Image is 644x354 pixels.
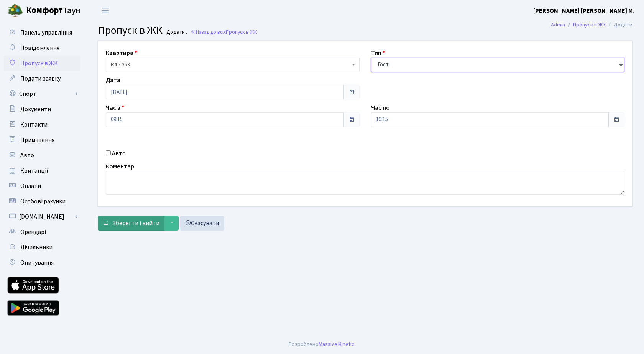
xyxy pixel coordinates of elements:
[4,86,80,102] a: Спорт
[551,21,565,29] a: Admin
[4,56,80,71] a: Пропуск в ЖК
[4,71,80,86] a: Подати заявку
[20,259,54,267] span: Опитування
[20,74,61,83] span: Подати заявку
[191,28,257,36] a: Назад до всіхПропуск в ЖК
[106,58,360,72] span: <b>КТ</b>&nbsp;&nbsp;&nbsp;&nbsp;7-353
[106,76,120,85] label: Дата
[4,163,80,178] a: Квитанції
[112,149,126,158] label: Авто
[20,59,58,68] span: Пропуск в ЖК
[8,3,23,18] img: logo.png
[20,197,66,206] span: Особові рахунки
[371,103,390,112] label: Час по
[289,340,355,349] div: Розроблено .
[20,228,46,236] span: Орендарі
[26,4,80,17] span: Таун
[319,340,354,348] a: Massive Kinetic
[106,162,134,171] label: Коментар
[20,151,34,160] span: Авто
[606,21,632,29] li: Додати
[20,136,54,144] span: Приміщення
[20,166,48,175] span: Квитанції
[180,216,224,231] a: Скасувати
[20,182,41,190] span: Оплати
[4,132,80,148] a: Приміщення
[573,21,606,29] a: Пропуск в ЖК
[20,105,51,114] span: Документи
[106,103,124,112] label: Час з
[371,48,385,58] label: Тип
[20,243,53,252] span: Лічильники
[26,4,63,16] b: Комфорт
[226,28,257,36] span: Пропуск в ЖК
[20,28,72,37] span: Панель управління
[533,6,635,15] a: [PERSON_NAME] [PERSON_NAME] М.
[111,61,350,69] span: <b>КТ</b>&nbsp;&nbsp;&nbsp;&nbsp;7-353
[96,4,115,17] button: Переключити навігацію
[4,194,80,209] a: Особові рахунки
[98,216,164,231] button: Зберегти і вийти
[20,44,59,52] span: Повідомлення
[4,148,80,163] a: Авто
[4,224,80,240] a: Орендарі
[4,25,80,40] a: Панель управління
[112,219,159,227] span: Зберегти і вийти
[106,48,137,58] label: Квартира
[533,7,635,15] b: [PERSON_NAME] [PERSON_NAME] М.
[111,61,118,69] b: КТ
[4,209,80,224] a: [DOMAIN_NAME]
[165,29,187,36] small: Додати .
[4,102,80,117] a: Документи
[4,178,80,194] a: Оплати
[20,120,48,129] span: Контакти
[4,117,80,132] a: Контакти
[4,255,80,270] a: Опитування
[539,17,644,33] nav: breadcrumb
[4,240,80,255] a: Лічильники
[4,40,80,56] a: Повідомлення
[98,23,163,38] span: Пропуск в ЖК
